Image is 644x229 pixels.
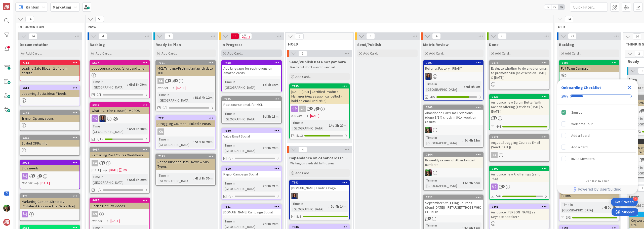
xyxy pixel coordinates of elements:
[570,3,608,12] input: Quick Filter...
[156,154,215,170] div: 7292Refine Hubspot Lists - Review Sub Types
[110,218,120,223] span: [DATE]
[156,116,215,127] div: 7271Struggling Courses - LinkedIn Posts
[223,79,261,90] div: Time in [GEOGRAPHIC_DATA]
[424,152,483,157] div: 7364
[489,134,549,162] a: 7270August Struggling Courses Email (Send [DATE])CA
[20,111,79,115] div: 6140
[316,107,319,110] span: 3
[22,181,32,185] i: Not Set
[290,185,349,191] div: [DOMAIN_NAME] Landing Page
[222,166,281,171] div: 7319
[128,82,148,87] div: 65d 3h 30m
[490,135,549,150] div: 7270August Struggling Courses Email (Send [DATE])
[490,152,549,158] div: CA
[290,180,349,185] div: 7301
[157,92,193,103] div: Time in [GEOGRAPHIC_DATA]
[424,73,483,80] div: SL
[224,129,281,132] div: 7320
[26,4,39,10] span: Kanban
[32,174,35,177] span: 2
[99,115,106,122] img: SL
[424,195,483,215] div: 7322September Struggling Courses (Send [DATE]) - RETARGET THOSE WHO CLICKED!
[424,65,483,72] div: Referral Factory - READY
[90,147,150,194] a: 6087Remaining Post Course WorkflowsCA[DATE][DATE]3WTime in [GEOGRAPHIC_DATA]:65d 3h 29m0/2
[290,193,349,199] div: SL
[222,61,281,65] div: 7408
[157,136,193,148] div: Time in [GEOGRAPHIC_DATA]
[559,183,619,221] a: 5665Short vid - How to Create Agility in TeamsTime in [GEOGRAPHIC_DATA]:430d 1h3/3
[92,174,127,185] div: Time in [GEOGRAPHIC_DATA]
[603,205,617,210] div: 430d 1h
[559,61,619,65] div: 6209
[557,79,638,194] div: Checklist Container
[20,198,79,209] div: Marketing Content Directory [Collateral Approved for Sales Use]
[221,96,282,124] a: 7205Post course email for MCLTime in [GEOGRAPHIC_DATA]:9d 3h 13m
[490,204,549,209] div: 7361
[90,198,149,203] div: 6497
[557,105,638,175] div: Checklist items
[92,103,149,107] div: 6356
[90,211,149,217] div: BM
[462,138,463,143] span: :
[90,152,149,158] div: Remaining Post Course Workflows
[222,209,281,215] div: [DOMAIN_NAME] Campaign Social
[41,180,50,186] span: [DATE]
[20,165,79,171] div: Blog needs
[193,139,194,145] span: :
[562,61,619,65] div: 6209
[559,107,636,118] div: Sign Up is complete.
[20,194,79,198] div: 378
[559,142,636,153] div: Add a Card is incomplete.
[90,60,150,98] a: 5687post course videos (short and long)Time in [GEOGRAPHIC_DATA]:65d 3h 30m0/1
[223,111,261,122] div: Time in [GEOGRAPHIC_DATA]
[20,140,79,147] div: Scaled OKRs Info
[222,171,281,177] div: Kajabi Campaign Social
[90,203,149,209] div: Backlog of Sav Videos
[222,204,281,209] div: 7321
[557,185,638,194] div: Footer
[424,61,483,65] div: 7307
[299,106,306,112] div: CA
[261,114,280,119] div: 9d 3h 13m
[290,180,349,191] div: 7301[DOMAIN_NAME] Landing Page
[156,65,215,76] div: MCL Timeline/Prelim plan launch date TBD
[11,1,23,7] span: Support
[490,61,549,65] div: 7375
[221,60,282,92] a: 7408Add language for restrictions on Amazon cardsTime in [GEOGRAPHIC_DATA]:1d 6h 34m
[163,105,167,110] span: 0/2
[222,61,281,76] div: 7408Add language for restrictions on Amazon cards
[228,156,233,161] span: 0/5
[20,60,80,81] a: 7113Leading Safe Blogs - 2 of them finalize
[492,205,549,208] div: 7361
[561,202,602,213] div: Time in [GEOGRAPHIC_DATA]
[490,95,549,115] div: 7323Announce new Scrum Better With Kanban offering (1st class [DATE] & [DATE])
[425,169,432,176] img: SL
[489,166,549,200] a: 7302Announce new AI offerings (sent 7/30)5/6
[291,113,302,118] i: Not Set
[222,204,281,215] div: 7321[DOMAIN_NAME] Campaign Social
[492,61,549,65] div: 7375
[3,205,10,212] img: SL
[490,204,549,220] div: 7361Announce [PERSON_NAME] as Keynote Speaker?
[194,175,214,181] div: 43d 1h 35m
[424,152,483,168] div: 7364Bi weekly review of Abandon cart numbers
[496,124,501,129] span: 4/4
[221,166,282,200] a: 7319Kajabi Campaign SocialTime in [GEOGRAPHIC_DATA]:2d 3h 21m0/5
[155,154,216,186] a: 7292Refine Hubspot Lists - Review Sub TypesTime in [GEOGRAPHIC_DATA]:43d 1h 35m
[224,97,281,101] div: 7205
[176,85,186,90] span: [DATE]
[261,145,261,151] span: :
[20,135,79,140] div: 6285
[90,107,149,114] div: What is … (the classes) - VIDEOS
[261,221,261,227] span: :
[571,144,588,150] div: Add a Card
[423,105,484,148] a: 7365Abandoned Cart Email revisions (done 8/14) check in 9/14 week on resultsSLTime in [GEOGRAPHIC...
[295,171,311,175] span: Add Card...
[123,167,127,173] div: 3W
[3,219,10,226] img: avatar
[128,126,148,132] div: 65d 3h 30m
[495,51,511,56] span: Add Card...
[162,51,178,56] span: Add Card...
[20,61,79,76] div: 7113Leading Safe Blogs - 2 of them finalize
[155,115,216,150] a: 7271Struggling Courses - LinkedIn PostsCATime in [GEOGRAPHIC_DATA]:51d 4h 28m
